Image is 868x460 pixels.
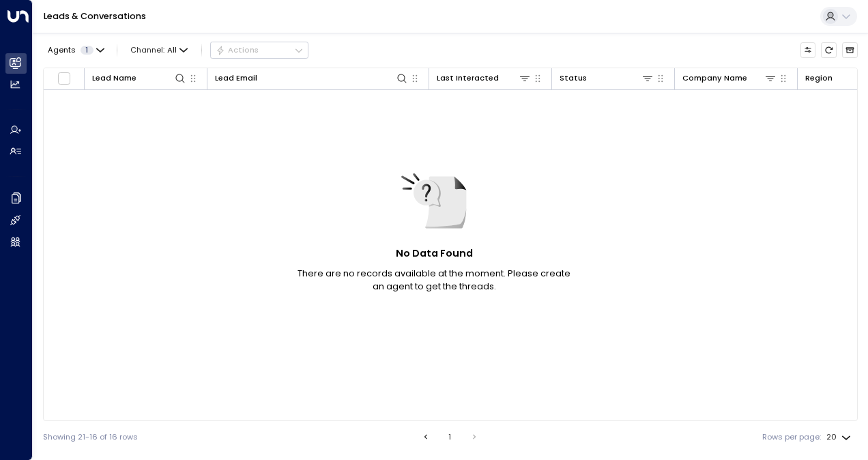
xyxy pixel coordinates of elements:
div: Last Interacted [437,72,531,85]
button: Channel:All [126,42,192,57]
button: Go to previous page [418,429,434,445]
button: Customize [800,42,816,58]
button: Agents1 [43,42,108,57]
div: Company Name [682,72,777,85]
label: Rows per page: [762,431,821,443]
button: Archived Leads [842,42,858,58]
div: Actions [216,45,259,55]
div: Status [560,72,654,85]
div: Lead Email [215,72,257,85]
button: Go to page 1 [442,429,458,445]
span: All [167,46,177,55]
div: Last Interacted [437,72,499,85]
span: Refresh [821,42,837,58]
div: Region [805,72,833,85]
p: There are no records available at the moment. Please create an agent to get the threads. [298,267,570,293]
a: Leads & Conversations [44,10,146,22]
div: Lead Email [215,72,408,85]
nav: pagination navigation [417,429,483,445]
span: Agents [48,46,76,54]
span: 1 [81,46,93,55]
div: Button group with a nested menu [210,42,308,58]
span: Toggle select all [57,72,71,85]
button: Actions [210,42,308,58]
div: Lead Name [92,72,186,85]
h5: No Data Found [396,246,473,261]
div: 20 [826,429,854,446]
div: Company Name [682,72,747,85]
div: Status [560,72,587,85]
div: Lead Name [92,72,136,85]
span: Channel: [126,42,192,57]
div: Showing 21-16 of 16 rows [43,431,138,443]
